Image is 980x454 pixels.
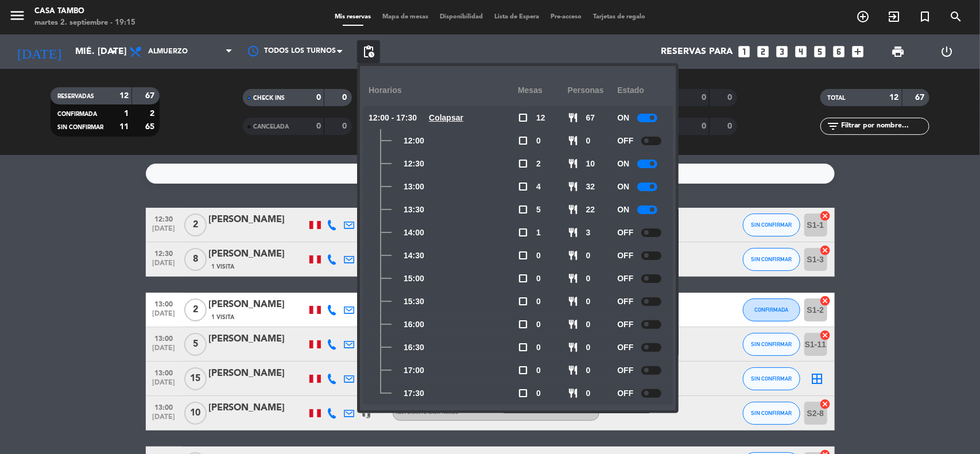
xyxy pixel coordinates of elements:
span: Mis reservas [329,14,377,20]
span: 10 [184,402,207,425]
span: 1 Visita [212,313,235,322]
strong: 2 [150,110,157,118]
span: 12:00 - 17:30 [369,111,417,125]
span: 0 [536,387,541,400]
button: CONFIRMADA [743,298,800,321]
span: ON [617,203,629,216]
span: 0 [586,272,591,285]
i: filter_list [826,119,840,133]
span: OFF [617,387,633,400]
span: OFF [617,364,633,377]
span: 14:30 [404,249,424,262]
span: Pre-acceso [545,14,587,20]
i: menu [9,7,26,24]
i: search [949,10,963,24]
strong: 1 [124,110,129,118]
strong: 67 [145,92,157,100]
span: [DATE] [150,259,179,273]
span: restaurant [568,342,578,352]
span: OFF [617,226,633,239]
strong: 11 [119,123,129,131]
span: 0 [536,295,541,308]
i: exit_to_app [887,10,901,24]
span: OFF [617,249,633,262]
span: check_box_outline_blank [518,135,528,146]
span: 2 [536,157,541,170]
i: cancel [820,329,831,341]
strong: 0 [727,122,734,130]
span: 0 [586,341,591,354]
span: [DATE] [150,413,179,426]
span: 1 Visita [212,262,235,271]
span: 0 [586,364,591,377]
span: 5 [184,333,207,356]
span: [DATE] [150,379,179,392]
span: restaurant [568,181,578,192]
button: SIN CONFIRMAR [743,333,800,356]
span: print [891,45,905,59]
i: cancel [820,210,831,222]
span: 17:30 [404,387,424,400]
span: 0 [536,364,541,377]
span: SIN CONFIRMAR [751,256,792,262]
strong: 0 [316,122,321,130]
div: [PERSON_NAME] [209,212,307,227]
i: [DATE] [9,39,69,64]
span: ON [617,180,629,193]
span: TOTAL [827,95,845,101]
span: check_box_outline_blank [518,273,528,284]
span: Tarjetas de regalo [587,14,651,20]
strong: 0 [702,94,706,102]
span: restaurant [568,112,578,123]
span: 2 [184,214,207,236]
i: add_box [851,44,866,59]
i: cancel [820,245,831,256]
span: 13:30 [404,203,424,216]
strong: 0 [702,122,706,130]
i: looks_one [737,44,752,59]
span: 13:00 [404,180,424,193]
span: Mapa de mesas [377,14,434,20]
strong: 0 [316,94,321,102]
span: 0 [586,134,591,148]
button: menu [9,7,26,28]
span: pending_actions [362,45,375,59]
span: [DATE] [150,344,179,358]
span: check_box_outline_blank [518,250,528,261]
span: 17:00 [404,364,424,377]
span: 16:30 [404,341,424,354]
div: LOG OUT [923,34,971,69]
span: 0 [536,249,541,262]
div: personas [568,75,618,106]
span: restaurant [568,204,578,215]
span: ON [617,157,629,170]
span: 14:00 [404,226,424,239]
span: check_box_outline_blank [518,319,528,329]
span: RESERVADAS [57,94,94,99]
strong: 12 [890,94,899,102]
span: 0 [536,341,541,354]
span: restaurant [568,227,578,238]
i: looks_4 [794,44,809,59]
div: [PERSON_NAME] [209,401,307,416]
i: border_all [811,372,824,386]
span: OFF [617,318,633,331]
span: OFF [617,272,633,285]
button: SIN CONFIRMAR [743,367,800,390]
span: check_box_outline_blank [518,158,528,169]
span: CHECK INS [253,95,285,101]
span: 22 [586,203,595,216]
span: SIN CONFIRMAR [751,341,792,347]
div: [PERSON_NAME] [209,297,307,312]
span: 12 [536,111,545,125]
button: SIN CONFIRMAR [743,248,800,271]
span: restaurant [568,296,578,306]
span: restaurant [568,388,578,398]
span: 2 [184,298,207,321]
span: 0 [586,249,591,262]
span: 12:30 [404,157,424,170]
button: SIN CONFIRMAR [743,214,800,236]
span: 15:00 [404,272,424,285]
span: 0 [586,295,591,308]
span: restaurant [568,319,578,329]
